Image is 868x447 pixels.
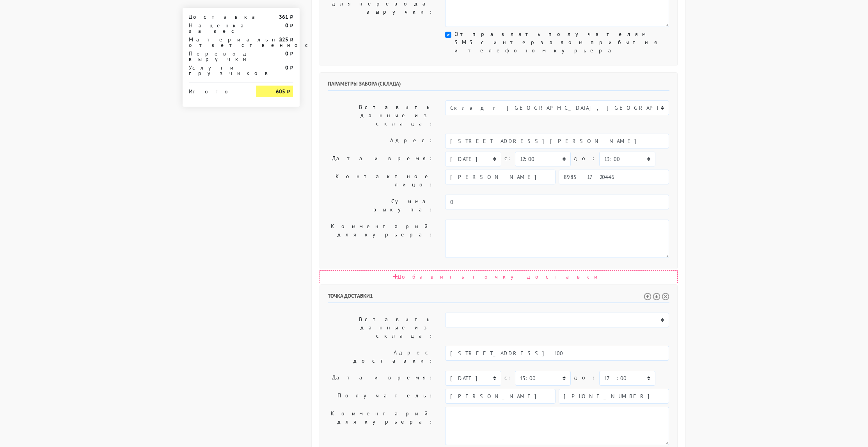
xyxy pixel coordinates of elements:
[504,371,512,384] label: c:
[183,14,251,20] div: Доставка
[285,22,288,29] strong: 0
[322,170,440,191] label: Контактное лицо:
[189,86,245,94] div: Итого
[454,30,669,55] label: Отправлять получателям SMS с интервалом прибытия и телефоном курьера
[285,50,288,57] strong: 0
[574,152,596,165] label: до:
[322,346,440,368] label: Адрес доставки:
[320,270,678,283] div: Добавить точку доставки
[322,389,440,404] label: Получатель:
[370,292,373,299] span: 1
[445,389,556,404] input: Имя
[322,152,440,166] label: Дата и время:
[285,64,288,71] strong: 0
[328,293,669,303] h6: Точка доставки
[559,389,669,404] input: Телефон
[322,195,440,216] label: Сумма выкупа:
[276,88,285,95] strong: 605
[322,371,440,386] label: Дата и время:
[559,170,669,184] input: Телефон
[445,170,556,184] input: Имя
[322,313,440,343] label: Вставить данные из склада:
[504,152,512,165] label: c:
[322,134,440,148] label: Адрес:
[279,36,288,43] strong: 225
[183,65,251,76] div: Услуги грузчиков
[574,371,596,384] label: до:
[322,220,440,258] label: Комментарий для курьера:
[183,37,251,48] div: Материальная ответственность
[279,13,288,20] strong: 361
[328,80,669,91] h6: Параметры забора (склада)
[322,407,440,445] label: Комментарий для курьера:
[183,51,251,62] div: Перевод выручки
[183,23,251,34] div: Наценка за вес
[322,100,440,131] label: Вставить данные из склада:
